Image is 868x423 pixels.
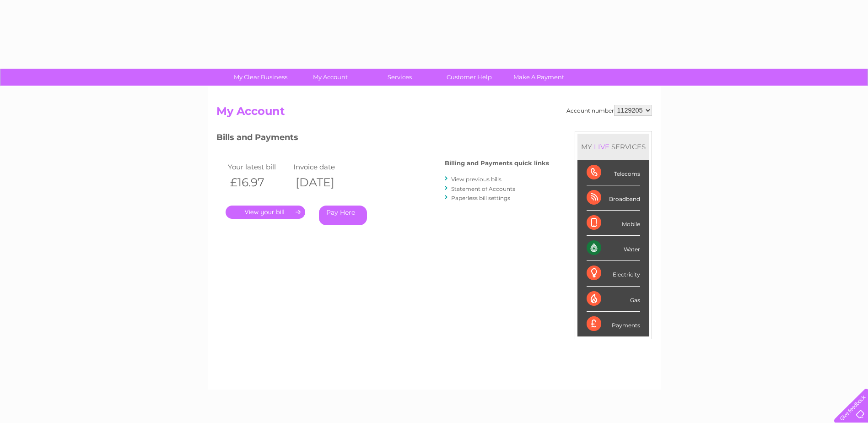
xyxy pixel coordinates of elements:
[451,195,510,201] a: Paperless bill settings
[223,69,298,86] a: My Clear Business
[587,185,640,211] div: Broadband
[587,312,640,336] div: Payments
[362,69,437,86] a: Services
[445,160,549,167] h4: Billing and Payments quick links
[566,105,652,116] div: Account number
[226,173,291,192] th: £16.97
[587,261,640,286] div: Electricity
[451,176,501,183] a: View previous bills
[226,206,305,219] a: .
[431,69,507,86] a: Customer Help
[291,173,357,192] th: [DATE]
[592,142,611,151] div: LIVE
[292,69,368,86] a: My Account
[451,185,515,192] a: Statement of Accounts
[587,160,640,185] div: Telecoms
[587,287,640,312] div: Gas
[226,161,291,173] td: Your latest bill
[216,105,652,122] h2: My Account
[501,69,577,86] a: Make A Payment
[319,206,367,225] a: Pay Here
[216,131,549,147] h3: Bills and Payments
[577,134,649,160] div: MY SERVICES
[291,161,357,173] td: Invoice date
[587,236,640,261] div: Water
[587,211,640,236] div: Mobile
